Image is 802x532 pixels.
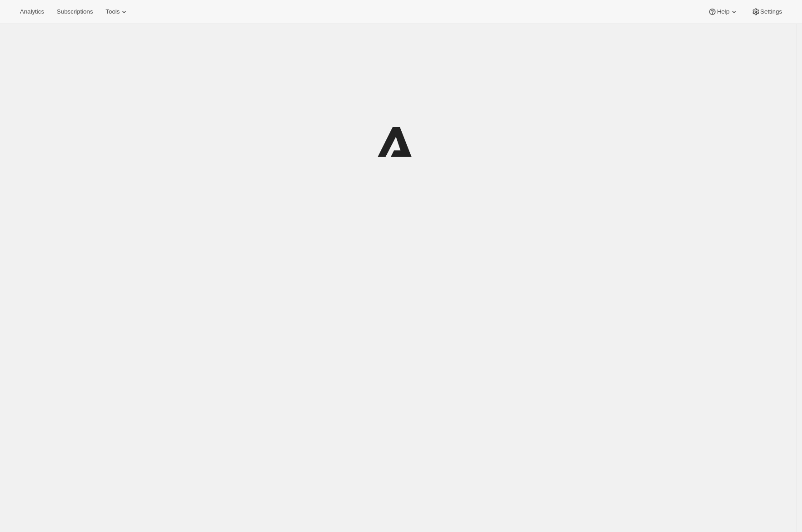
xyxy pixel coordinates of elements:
[702,5,744,18] button: Help
[20,8,44,15] span: Analytics
[760,8,782,15] span: Settings
[717,8,729,15] span: Help
[100,5,134,18] button: Tools
[746,5,788,18] button: Settings
[14,5,49,18] button: Analytics
[106,8,120,15] span: Tools
[51,5,98,18] button: Subscriptions
[57,8,93,15] span: Subscriptions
